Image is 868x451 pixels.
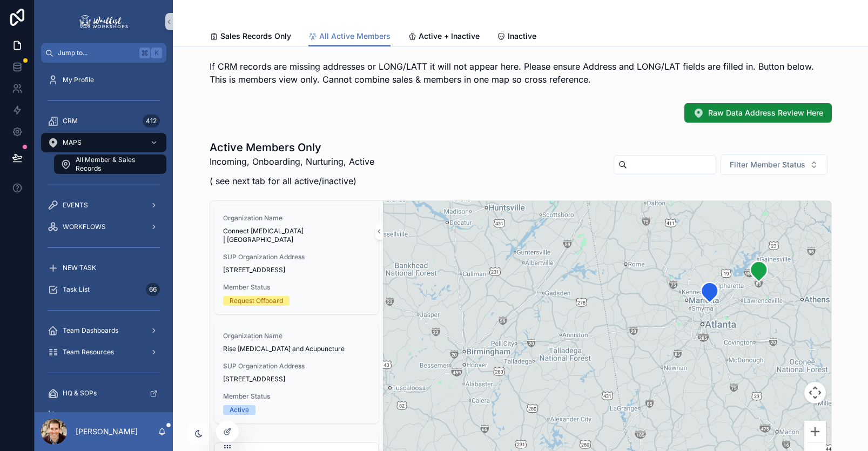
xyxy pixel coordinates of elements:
[41,111,166,131] a: CRM412
[223,345,370,353] span: Rise [MEDICAL_DATA] and Acupuncture
[419,31,480,42] span: Active + Inactive
[76,156,156,173] span: All Member & Sales Records
[41,133,166,152] a: MAPS
[41,196,166,215] a: EVENTS
[230,405,249,415] div: Active
[210,174,374,187] p: ( see next tab for all active/inactive)
[804,421,826,442] button: Zoom in
[223,362,370,371] span: SUP Organization Address
[308,26,391,47] a: All Active Members
[76,426,138,437] p: [PERSON_NAME]
[41,43,166,63] button: Jump to...K
[721,154,827,175] button: Select Button
[63,201,88,210] span: EVENTS
[63,117,78,125] span: CRM
[210,26,291,48] a: Sales Records Only
[214,323,379,423] a: Organization NameRise [MEDICAL_DATA] and AcupunctureSUP Organization Address[STREET_ADDRESS]Membe...
[210,61,814,85] span: If CRM records are missing addresses or LONG/LATT it will not appear here. Please ensure Address ...
[223,392,370,401] span: Member Status
[684,103,832,123] button: Raw Data Address Review Here
[220,31,291,42] span: Sales Records Only
[41,342,166,362] a: Team Resources
[223,227,370,244] span: Connect [MEDICAL_DATA] | [GEOGRAPHIC_DATA]
[319,31,391,42] span: All Active Members
[214,205,379,314] a: Organization NameConnect [MEDICAL_DATA] | [GEOGRAPHIC_DATA]SUP Organization Address[STREET_ADDRES...
[708,107,823,118] span: Raw Data Address Review Here
[223,214,370,223] span: Organization Name
[143,115,160,127] div: 412
[408,26,480,48] a: Active + Inactive
[223,332,370,340] span: Organization Name
[78,13,130,30] img: App logo
[54,154,166,174] a: All Member & Sales Records
[63,285,90,294] span: Task List
[223,266,370,274] span: [STREET_ADDRESS]
[210,140,374,155] h1: Active Members Only
[223,375,370,383] span: [STREET_ADDRESS]
[63,389,97,398] span: HQ & SOPs
[210,155,374,168] p: Incoming, Onboarding, Nurturing, Active
[508,31,536,42] span: Inactive
[58,49,135,57] span: Jump to...
[63,138,82,147] span: MAPS
[230,296,283,306] div: Request Offboard
[223,253,370,261] span: SUP Organization Address
[223,441,370,449] span: Organization Name
[41,321,166,340] a: Team Dashboards
[730,159,805,170] span: Filter Member Status
[63,326,118,335] span: Team Dashboards
[146,283,160,296] div: 66
[63,264,96,272] span: NEW TASK
[223,283,370,292] span: Member Status
[63,76,94,84] span: My Profile
[497,26,536,48] a: Inactive
[41,70,166,90] a: My Profile
[41,217,166,237] a: WORKFLOWS
[63,348,114,356] span: Team Resources
[804,382,826,403] button: Map camera controls
[63,223,106,231] span: WORKFLOWS
[41,280,166,299] a: Task List66
[35,63,173,412] div: scrollable content
[41,258,166,278] a: NEW TASK
[41,383,166,403] a: HQ & SOPs
[152,49,161,57] span: K
[63,410,99,419] span: Show Rates
[41,405,166,425] a: Show Rates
